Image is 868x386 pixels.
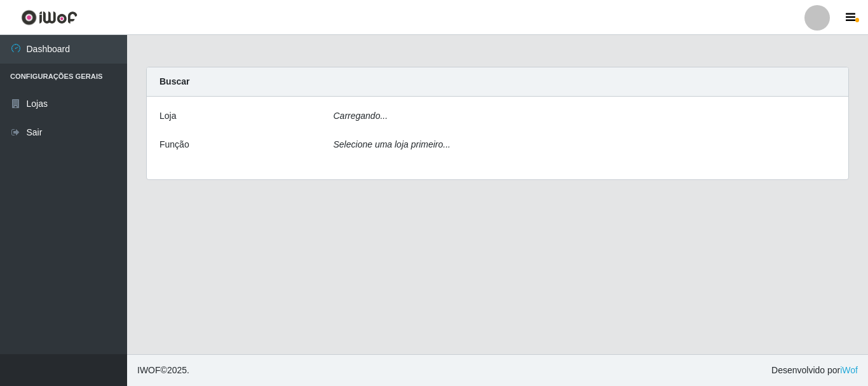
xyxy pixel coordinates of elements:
[159,138,189,151] label: Função
[159,109,176,123] label: Loja
[137,364,189,377] span: © 2025 .
[137,365,161,375] span: IWOF
[334,111,388,121] i: Carregando...
[771,364,858,377] span: Desenvolvido por
[159,76,189,86] strong: Buscar
[21,10,78,25] img: CoreUI Logo
[334,139,451,149] i: Selecione uma loja primeiro...
[840,365,858,375] a: iWof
